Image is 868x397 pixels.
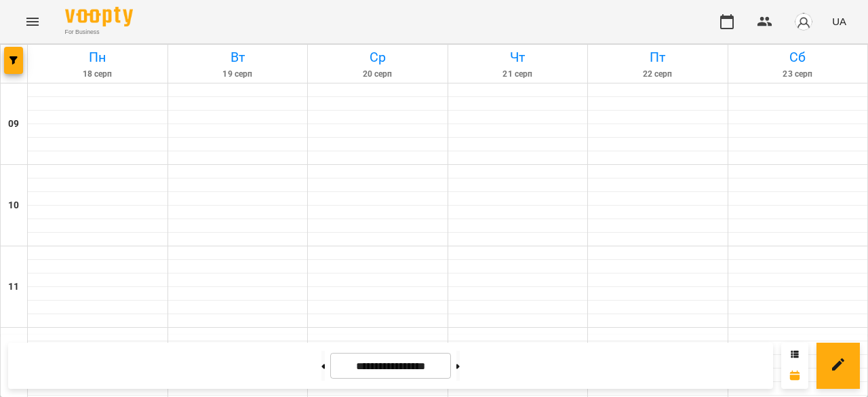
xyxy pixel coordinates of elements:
h6: Ср [310,47,446,68]
span: UA [832,14,846,29]
img: avatar_s.png [794,12,813,31]
h6: Сб [730,47,866,68]
h6: 18 серп [30,68,165,81]
h6: Чт [450,47,586,68]
h6: 11 [8,280,19,295]
button: UA [827,9,852,34]
h6: Пн [30,47,165,68]
h6: 20 серп [310,68,446,81]
h6: 22 серп [590,68,726,81]
img: Voopty Logo [65,7,133,26]
h6: 19 серп [170,68,306,81]
span: For Business [65,28,133,37]
h6: Пт [590,47,726,68]
h6: 10 [8,198,19,213]
h6: Вт [170,47,306,68]
h6: 21 серп [450,68,586,81]
h6: 09 [8,117,19,132]
h6: 23 серп [730,68,866,81]
button: Menu [16,5,49,38]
